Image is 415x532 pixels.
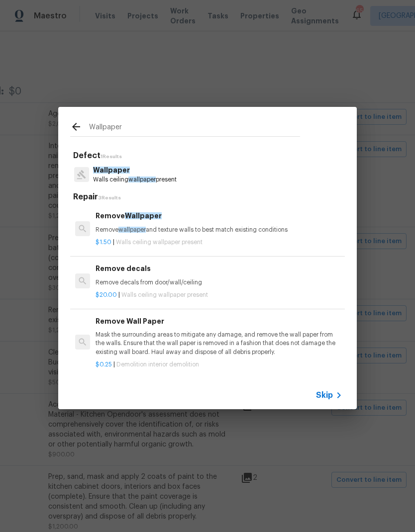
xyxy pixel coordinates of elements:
h5: Defect [73,151,345,161]
p: Mask the surrounding areas to mitigate any damage, and remove the wall paper from the walls. Ensu... [96,331,342,356]
p: | [96,238,342,247]
span: Walls ceiling wallpaper present [121,292,208,298]
p: Remove and texture walls to best match existing conditions [96,226,342,234]
p: | [96,291,342,299]
span: $1.50 [96,239,111,245]
h6: Remove [96,210,342,221]
h5: Repair [73,192,345,202]
span: 1 Results [101,154,122,159]
h6: Remove decals [96,263,342,274]
span: wallpaper [128,177,156,182]
span: $20.00 [96,292,117,298]
span: Demolition interior demolition [116,361,199,367]
h6: Remove Wall Paper [96,316,342,327]
span: $0.25 [96,361,112,367]
span: Skip [316,390,333,400]
p: | [96,360,342,369]
p: Remove decals from door/wall/ceiling [96,278,342,287]
input: Search issues or repairs [89,121,300,136]
span: Walls ceiling wallpaper present [116,239,203,245]
p: Walls ceiling present [93,176,177,184]
span: wallpaper [118,227,146,233]
span: 3 Results [98,195,121,200]
span: Wallpaper [93,167,130,174]
span: Wallpaper [125,212,162,219]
